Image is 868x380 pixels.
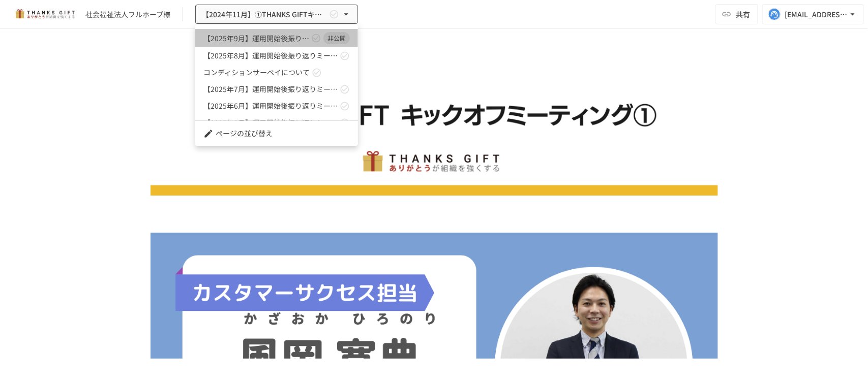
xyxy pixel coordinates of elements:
span: 非公開 [323,34,350,43]
span: 【2025年8月】運用開始後振り返りミーティング [203,50,338,61]
span: 【2025年6月】運用開始後振り返りミーティング [203,101,338,111]
span: コンディションサーベイについて [203,67,310,78]
span: 【2025年5月】運用開始後振り返りミーティング [203,117,338,128]
span: 【2025年7月】運用開始後振り返りミーティング [203,84,338,94]
li: ページの並び替え [195,125,358,142]
span: 【2025年9月】運用開始後振り返りミーティング [203,33,309,44]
